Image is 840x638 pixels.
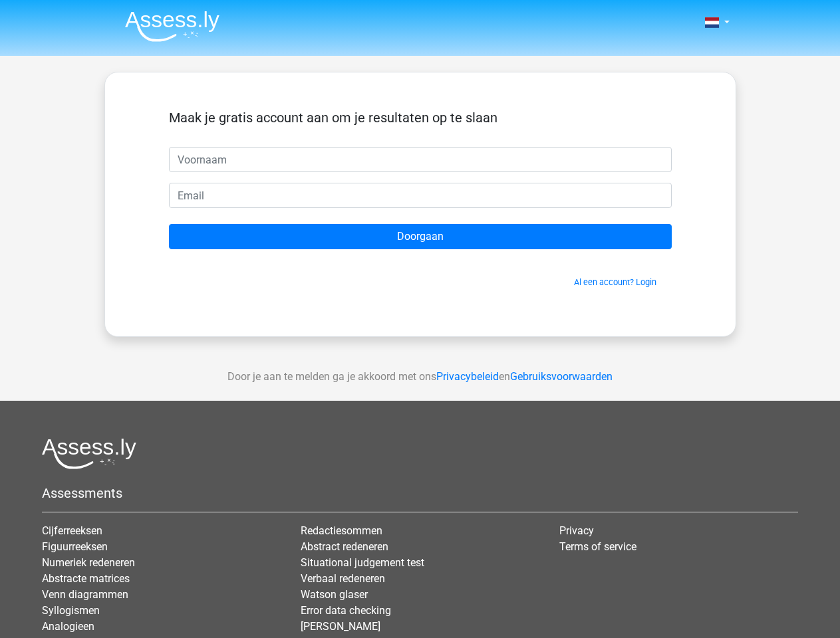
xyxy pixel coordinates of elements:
[510,370,613,383] a: Gebruiksvoorwaarden
[42,620,94,633] a: Analogieen
[574,277,656,287] a: Al een account? Login
[42,588,128,601] a: Venn diagrammen
[301,604,391,617] a: Error data checking
[169,224,672,249] input: Doorgaan
[169,183,672,208] input: Email
[559,524,594,537] a: Privacy
[42,438,136,469] img: Assessly logo
[301,588,368,601] a: Watson glaser
[42,485,798,501] h5: Assessments
[301,620,380,633] a: [PERSON_NAME]
[169,110,672,126] h5: Maak je gratis account aan om je resultaten op te slaan
[301,524,382,537] a: Redactiesommen
[42,556,135,569] a: Numeriek redeneren
[42,572,130,585] a: Abstracte matrices
[559,540,636,553] a: Terms of service
[42,540,108,553] a: Figuurreeksen
[301,540,388,553] a: Abstract redeneren
[42,604,100,617] a: Syllogismen
[436,370,499,383] a: Privacybeleid
[301,572,385,585] a: Verbaal redeneren
[169,147,672,172] input: Voornaam
[125,11,219,42] img: Assessly
[42,524,102,537] a: Cijferreeksen
[301,556,424,569] a: Situational judgement test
